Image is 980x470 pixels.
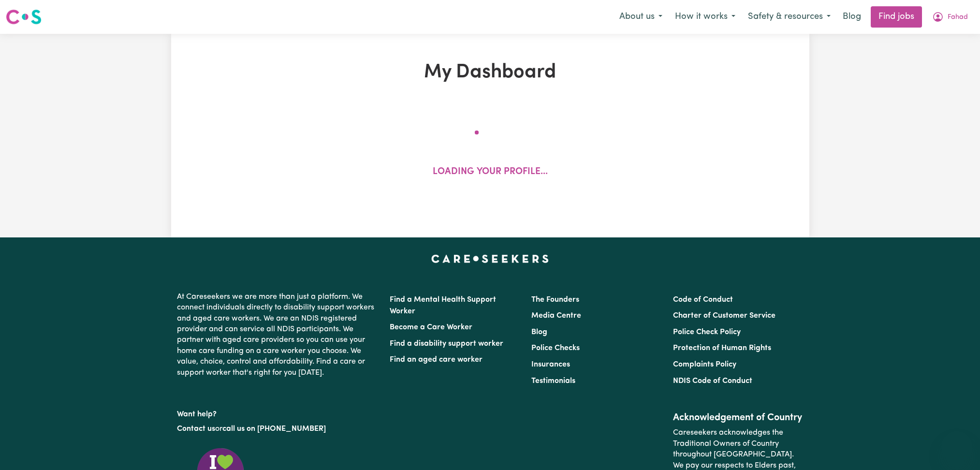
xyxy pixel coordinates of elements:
h2: Acknowledgement of Country [673,412,803,424]
a: Contact us [177,425,215,433]
img: Careseekers logo [6,8,42,26]
a: call us on [PHONE_NUMBER] [222,425,326,433]
a: Find an aged care worker [390,356,483,364]
a: Media Centre [531,312,581,320]
a: Blog [837,6,867,28]
p: or [177,420,378,438]
a: Blog [531,328,547,336]
span: Fahad [948,12,968,23]
h1: My Dashboard [283,61,697,84]
button: How it works [669,7,742,27]
button: About us [613,7,669,27]
a: Code of Conduct [673,296,733,304]
a: Find a Mental Health Support Worker [390,296,496,315]
a: Find jobs [871,6,922,28]
button: Safety & resources [742,7,837,27]
a: Find a disability support worker [390,340,503,348]
button: My Account [926,7,974,27]
p: Want help? [177,405,378,420]
p: Loading your profile... [433,165,548,179]
a: Careseekers logo [6,6,42,28]
a: NDIS Code of Conduct [673,377,752,385]
p: At Careseekers we are more than just a platform. We connect individuals directly to disability su... [177,288,378,382]
a: Careseekers home page [431,255,549,263]
a: Testimonials [531,377,575,385]
a: Police Checks [531,344,580,352]
a: Insurances [531,361,570,368]
a: Complaints Policy [673,361,736,368]
iframe: Button to launch messaging window [941,431,972,462]
a: Police Check Policy [673,328,741,336]
a: Become a Care Worker [390,323,472,331]
a: Charter of Customer Service [673,312,775,320]
a: Protection of Human Rights [673,344,771,352]
a: The Founders [531,296,579,304]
